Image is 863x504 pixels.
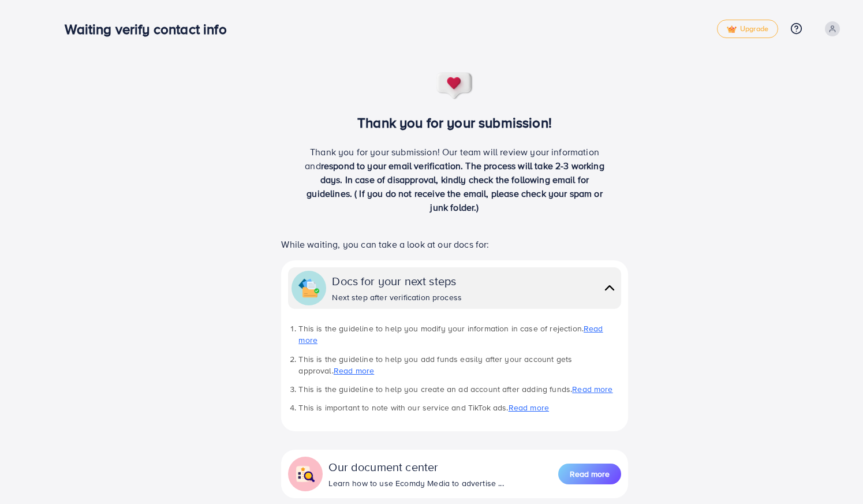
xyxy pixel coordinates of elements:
a: Read more [298,323,603,346]
a: Read more [558,462,621,486]
img: collapse [602,279,618,296]
a: tickUpgrade [717,20,778,38]
span: respond to your email verification. The process will take 2-3 working days. In case of disapprova... [307,159,604,214]
a: Read more [572,383,612,395]
h3: Waiting verify contact info [65,21,236,38]
p: Thank you for your submission! Our team will review your information and [301,145,609,214]
a: Read more [334,365,374,376]
img: success [436,72,474,100]
a: Read more [509,402,549,413]
h3: Thank you for your submission! [262,114,647,131]
div: Our document center [328,458,503,475]
span: Read more [570,468,610,480]
p: While waiting, you can take a look at our docs for: [281,237,627,251]
span: Upgrade [727,25,768,33]
div: Learn how to use Ecomdy Media to advertise ... [328,477,503,489]
div: Next step after verification process [332,292,462,303]
img: tick [727,25,737,33]
li: This is the guideline to help you create an ad account after adding funds. [298,383,621,395]
img: collapse [295,464,316,484]
li: This is the guideline to help you add funds easily after your account gets approval. [298,353,621,377]
div: Docs for your next steps [332,272,462,289]
button: Read more [558,464,621,484]
li: This is the guideline to help you modify your information in case of rejection. [298,323,621,346]
li: This is important to note with our service and TikTok ads. [298,402,621,413]
img: collapse [298,278,319,298]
